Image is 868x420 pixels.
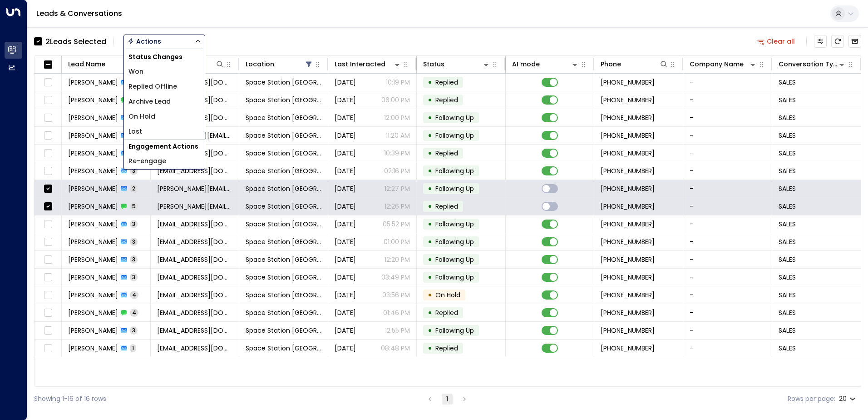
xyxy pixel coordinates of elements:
span: SALES [779,344,796,353]
p: 01:00 PM [384,237,410,246]
div: Showing 1-16 of 16 rows [34,394,106,404]
span: Replied [435,202,458,211]
span: 5 [130,202,138,210]
span: Space Station Solihull [246,184,321,193]
span: Toggle select row [42,148,54,159]
div: • [428,128,432,143]
span: Sep 25, 2025 [335,220,356,229]
span: +447736681293 [601,255,655,264]
span: Sep 26, 2025 [335,184,356,193]
span: Aug 30, 2025 [335,344,356,353]
span: Space Station Solihull [246,273,321,282]
span: Toggle select row [42,201,54,212]
span: 3 [130,238,138,245]
span: Toggle select row [42,219,54,230]
span: Following Up [435,131,474,140]
span: SALES [779,184,796,193]
span: Emily Craythorne [68,202,118,211]
span: 3 [130,273,138,281]
span: Toggle select all [42,59,54,70]
span: Sep 26, 2025 [335,113,356,122]
span: SALES [779,326,796,335]
span: Sep 26, 2025 [335,202,356,211]
span: Sep 27, 2025 [335,131,356,140]
span: Space Station Solihull [246,220,321,229]
div: Last Interacted [335,59,385,70]
span: marcusrichardmoody86@gmail.com [157,237,233,246]
span: Lost [128,127,142,136]
span: Sep 21, 2025 [335,308,356,317]
span: +447500535001 [601,290,655,300]
td: - [683,91,772,109]
span: +447487600418 [601,220,655,229]
td: - [683,180,772,197]
p: 11:20 AM [386,131,410,140]
span: Following Up [435,326,474,335]
span: +447756454342 [601,166,655,175]
div: Location [246,59,313,70]
td: - [683,215,772,233]
label: Rows per page: [788,394,835,404]
p: 02:16 PM [384,166,410,175]
a: Leads & Conversations [36,8,122,19]
td: - [683,322,772,339]
p: 10:19 PM [386,78,410,87]
span: robodar@aol.com [157,344,233,353]
span: +447725729951 [601,131,655,140]
span: Patricia Rydell [68,95,118,105]
span: Sep 24, 2025 [335,273,356,282]
td: - [683,74,772,91]
span: Replied [435,149,458,158]
p: 10:39 PM [384,149,410,158]
p: 12:27 PM [385,184,410,193]
span: Space Station Solihull [246,166,321,175]
nav: pagination navigation [424,393,470,405]
span: SALES [779,166,796,175]
span: +447588884109 [601,273,655,282]
span: Space Station Solihull [246,78,321,87]
span: Replied [435,308,458,317]
div: • [428,234,432,250]
span: Karen Johnson [68,290,118,300]
span: Toggle select row [42,254,54,265]
td: - [683,162,772,180]
span: SALES [779,308,796,317]
div: 2 Lead s Selected [45,36,106,47]
span: Space Station Solihull [246,237,321,246]
span: 3 [130,220,138,228]
span: Katie Smith [68,326,118,335]
p: 06:00 PM [381,95,410,105]
td: - [683,304,772,321]
span: SALES [779,149,796,158]
span: Marcus Moody [68,237,118,246]
div: Conversation Type [779,59,847,70]
div: • [428,270,432,285]
span: Patricia Rydell [68,113,118,122]
button: Clear all [754,35,799,48]
span: Sep 26, 2025 [335,166,356,175]
span: SALES [779,290,796,300]
span: Satel Naik [68,78,118,87]
span: 3 [130,326,138,334]
div: • [428,340,432,356]
div: Actions [128,37,161,45]
span: Refresh [831,35,844,48]
button: Archived Leads [848,35,861,48]
p: 12:20 PM [385,255,410,264]
div: Last Interacted [335,59,402,70]
span: Following Up [435,113,474,122]
span: Toggle select row [42,343,54,354]
div: Phone [601,59,668,70]
span: rachstewart95@hotmail.com [157,273,233,282]
span: 4 [130,291,138,299]
span: 1 [130,344,136,352]
span: David Robertson [68,344,118,353]
p: 01:46 PM [383,308,410,317]
h1: Status Changes [124,50,205,64]
span: Katie Smith [68,308,118,317]
span: +447482243422 [601,202,655,211]
div: • [428,199,432,214]
span: Alex Lowe [68,131,118,140]
span: Toggle select row [42,165,54,177]
button: Actions [123,35,205,48]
